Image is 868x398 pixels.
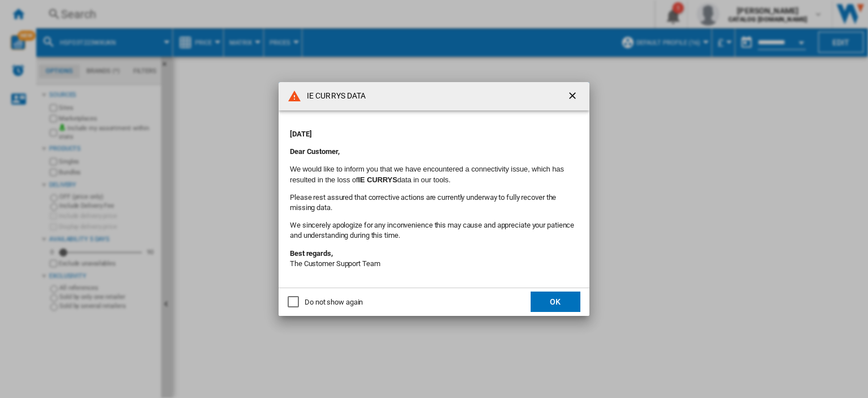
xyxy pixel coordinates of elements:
[290,249,333,258] strong: Best regards,
[531,292,580,312] button: OK
[290,130,311,138] strong: [DATE]
[290,249,578,269] p: The Customer Support Team
[305,297,363,307] div: Do not show again
[290,192,578,213] p: Please rest assured that corrective actions are currently underway to fully recover the missing d...
[567,90,580,104] ng-md-icon: getI18NText('BUTTONS.CLOSE_DIALOG')
[562,85,585,108] button: getI18NText('BUTTONS.CLOSE_DIALOG')
[301,91,366,102] h4: IE CURRYS DATA
[290,220,578,241] p: We sincerely apologize for any inconvenience this may cause and appreciate your patience and unde...
[290,147,340,156] strong: Dear Customer,
[288,297,363,307] md-checkbox: Do not show again
[397,176,450,184] font: data in our tools.
[358,176,397,184] b: IE CURRYS
[290,165,564,183] font: We would like to inform you that we have encountered a connectivity issue, which has resulted in ...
